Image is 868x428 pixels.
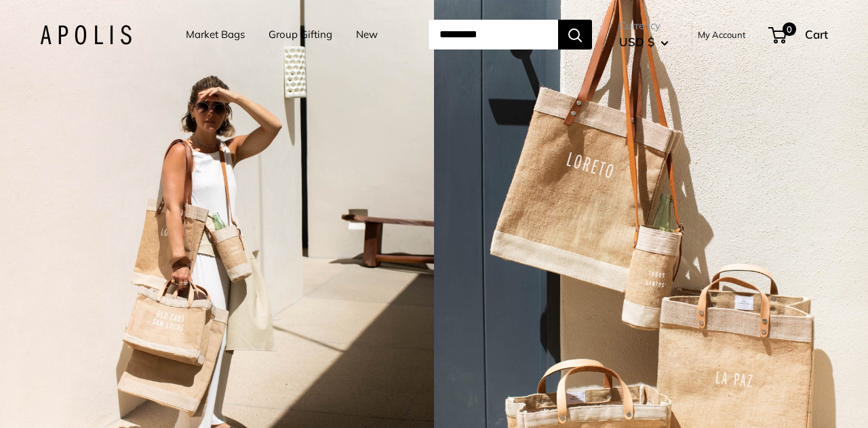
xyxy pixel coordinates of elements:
a: 0 Cart [770,24,828,45]
a: Market Bags [186,25,245,44]
a: My Account [698,26,746,43]
button: USD $ [619,31,669,53]
img: Apolis [40,25,132,45]
a: Group Gifting [269,25,332,44]
a: New [356,25,378,44]
span: Currency [619,16,669,35]
input: Search... [429,20,558,50]
span: 0 [783,22,796,36]
button: Search [558,20,592,50]
span: Cart [805,27,828,41]
span: USD $ [619,35,654,49]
